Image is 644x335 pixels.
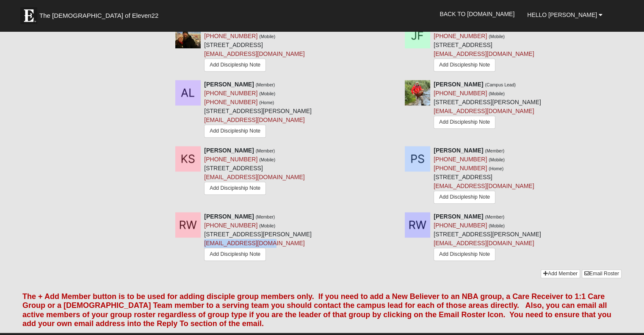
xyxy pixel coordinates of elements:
span: Hello [PERSON_NAME] [527,11,597,18]
strong: [PERSON_NAME] [434,213,483,220]
small: (Member) [256,148,275,153]
a: [PHONE_NUMBER] [204,90,257,97]
small: (Mobile) [259,34,275,39]
a: [PHONE_NUMBER] [204,156,257,163]
a: [EMAIL_ADDRESS][DOMAIN_NAME] [204,116,304,123]
strong: [PERSON_NAME] [204,147,254,154]
div: [STREET_ADDRESS][PERSON_NAME] [204,212,312,263]
a: [EMAIL_ADDRESS][DOMAIN_NAME] [434,108,534,114]
a: [PHONE_NUMBER] [434,222,487,229]
small: (Mobile) [259,157,275,162]
a: Add Discipleship Note [204,182,266,195]
div: [STREET_ADDRESS] [434,23,534,74]
small: (Member) [485,214,504,219]
a: [EMAIL_ADDRESS][DOMAIN_NAME] [434,183,534,189]
strong: [PERSON_NAME] [434,147,483,154]
a: [EMAIL_ADDRESS][DOMAIN_NAME] [434,50,534,57]
small: (Member) [485,148,504,153]
a: [EMAIL_ADDRESS][DOMAIN_NAME] [204,50,304,57]
small: (Home) [489,166,503,171]
a: Add Discipleship Note [434,191,495,204]
small: (Mobile) [259,223,275,228]
small: (Mobile) [489,157,505,162]
a: [EMAIL_ADDRESS][DOMAIN_NAME] [204,174,304,180]
small: (Mobile) [259,91,275,96]
a: Add Discipleship Note [204,125,266,138]
img: Eleven22 logo [20,7,37,24]
a: [PHONE_NUMBER] [204,99,257,105]
a: [PHONE_NUMBER] [434,165,487,172]
strong: [PERSON_NAME] [204,213,254,220]
a: [EMAIL_ADDRESS][DOMAIN_NAME] [434,240,534,246]
a: Back to [DOMAIN_NAME] [433,3,521,25]
a: The [DEMOGRAPHIC_DATA] of Eleven22 [16,3,185,24]
small: (Home) [259,100,274,105]
strong: [PERSON_NAME] [434,81,483,88]
small: (Mobile) [489,223,505,228]
a: Add Discipleship Note [434,116,495,129]
div: [STREET_ADDRESS] [204,146,304,197]
a: Email Roster [582,269,622,278]
div: [STREET_ADDRESS][PERSON_NAME] [434,212,541,263]
a: Hello [PERSON_NAME] [521,4,609,25]
a: Add Discipleship Note [434,248,495,261]
div: [STREET_ADDRESS] [434,146,534,206]
font: The + Add Member button is to be used for adding disciple group members only. If you need to add ... [22,292,611,328]
a: Add Discipleship Note [204,248,266,261]
a: Add Discipleship Note [434,58,495,72]
a: [PHONE_NUMBER] [434,90,487,97]
span: The [DEMOGRAPHIC_DATA] of Eleven22 [39,11,158,20]
strong: [PERSON_NAME] [204,81,254,88]
a: Add Discipleship Note [204,58,266,72]
a: [PHONE_NUMBER] [204,222,257,229]
small: (Member) [256,82,275,87]
div: [STREET_ADDRESS] [204,23,304,74]
small: (Campus Lead) [485,82,515,87]
a: Add Member [541,269,580,278]
a: [PHONE_NUMBER] [434,33,487,39]
a: [PHONE_NUMBER] [204,33,257,39]
a: [EMAIL_ADDRESS][DOMAIN_NAME] [204,240,304,246]
small: (Mobile) [489,91,505,96]
div: [STREET_ADDRESS][PERSON_NAME] [204,80,312,140]
small: (Member) [256,214,275,219]
div: [STREET_ADDRESS][PERSON_NAME] [434,80,541,131]
a: [PHONE_NUMBER] [434,156,487,163]
small: (Mobile) [489,34,505,39]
